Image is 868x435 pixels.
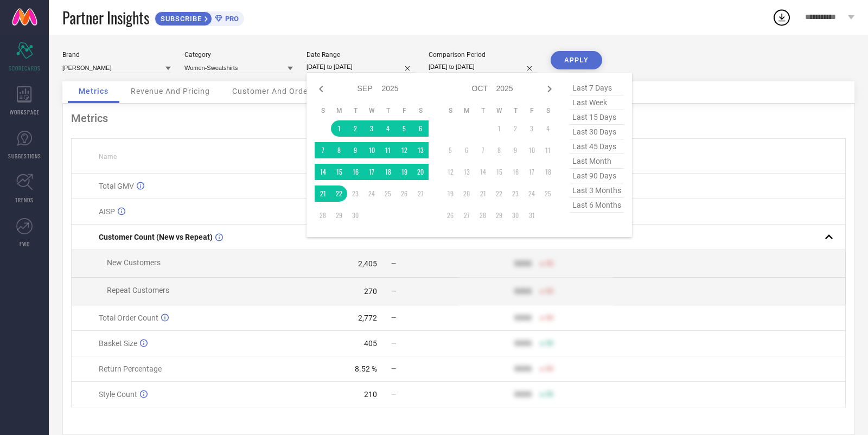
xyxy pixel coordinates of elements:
td: Fri Oct 10 2025 [524,142,540,158]
div: 405 [364,339,377,348]
td: Mon Sep 15 2025 [331,164,347,180]
td: Sun Oct 19 2025 [442,185,458,202]
span: New Customers [107,258,161,267]
span: Partner Insights [62,7,149,29]
span: 50 [546,287,553,295]
th: Wednesday [363,106,380,115]
span: AISP [99,207,115,216]
span: Repeat Customers [107,286,169,295]
td: Mon Sep 01 2025 [331,120,347,137]
th: Friday [524,106,540,115]
td: Sat Sep 20 2025 [412,164,429,180]
td: Tue Oct 21 2025 [475,185,491,202]
span: 50 [546,391,553,398]
span: 50 [546,314,553,322]
span: Customer Count (New vs Repeat) [99,233,213,241]
th: Thursday [507,106,524,115]
td: Tue Sep 16 2025 [347,164,363,180]
td: Thu Sep 11 2025 [380,142,396,158]
td: Sat Sep 06 2025 [412,120,429,137]
th: Tuesday [475,106,491,115]
div: 8.52 % [355,364,377,373]
div: 270 [364,287,377,296]
span: Basket Size [99,339,137,348]
span: Customer And Orders [232,87,315,95]
th: Tuesday [347,106,363,115]
td: Wed Oct 01 2025 [491,120,507,137]
td: Wed Oct 15 2025 [491,164,507,180]
th: Sunday [315,106,331,115]
td: Thu Oct 16 2025 [507,164,524,180]
span: SUBSCRIBE [155,15,205,23]
td: Thu Oct 30 2025 [507,207,524,223]
div: Category [184,51,293,59]
span: PRO [222,15,239,23]
div: 9999 [514,314,532,322]
td: Thu Oct 09 2025 [507,142,524,158]
td: Fri Oct 24 2025 [524,185,540,202]
td: Fri Sep 19 2025 [396,164,412,180]
span: — [391,260,396,267]
td: Sun Oct 05 2025 [442,142,458,158]
td: Wed Oct 08 2025 [491,142,507,158]
span: last month [570,154,624,169]
th: Saturday [412,106,429,115]
td: Wed Oct 29 2025 [491,207,507,223]
span: SUGGESTIONS [8,152,41,160]
td: Mon Oct 13 2025 [458,164,475,180]
button: APPLY [551,51,602,69]
th: Wednesday [491,106,507,115]
td: Sat Oct 04 2025 [540,120,556,137]
td: Mon Oct 06 2025 [458,142,475,158]
div: Date Range [307,51,415,59]
span: — [391,340,396,347]
span: last week [570,95,624,110]
td: Tue Sep 02 2025 [347,120,363,137]
td: Fri Sep 26 2025 [396,185,412,202]
div: Previous month [315,82,328,95]
td: Sun Sep 14 2025 [315,164,331,180]
th: Monday [331,106,347,115]
div: 2,772 [358,314,377,322]
th: Friday [396,106,412,115]
div: Next month [543,82,556,95]
span: 50 [546,340,553,347]
td: Mon Sep 22 2025 [331,185,347,202]
span: last 15 days [570,110,624,125]
div: Brand [62,51,171,59]
div: 9999 [514,364,532,373]
th: Sunday [442,106,458,115]
td: Thu Oct 02 2025 [507,120,524,137]
span: FWD [20,240,30,248]
td: Tue Oct 28 2025 [475,207,491,223]
td: Tue Sep 30 2025 [347,207,363,223]
td: Sun Oct 12 2025 [442,164,458,180]
span: Style Count [99,390,137,399]
span: Revenue And Pricing [131,87,210,95]
input: Select date range [307,61,415,73]
span: — [391,365,396,373]
div: Comparison Period [429,51,537,59]
span: SCORECARDS [9,64,41,72]
th: Saturday [540,106,556,115]
td: Tue Sep 23 2025 [347,185,363,202]
td: Wed Oct 22 2025 [491,185,507,202]
td: Sun Sep 21 2025 [315,185,331,202]
input: Select comparison period [429,61,537,73]
td: Thu Oct 23 2025 [507,185,524,202]
td: Mon Sep 08 2025 [331,142,347,158]
span: last 45 days [570,139,624,154]
th: Monday [458,106,475,115]
span: — [391,391,396,398]
span: Name [99,153,117,161]
a: SUBSCRIBEPRO [155,9,244,26]
span: 50 [546,260,553,267]
span: TRENDS [15,196,34,204]
td: Wed Sep 24 2025 [363,185,380,202]
td: Mon Sep 29 2025 [331,207,347,223]
td: Sat Oct 11 2025 [540,142,556,158]
span: 50 [546,365,553,373]
span: WORKSPACE [10,108,40,116]
td: Wed Sep 17 2025 [363,164,380,180]
td: Tue Oct 14 2025 [475,164,491,180]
